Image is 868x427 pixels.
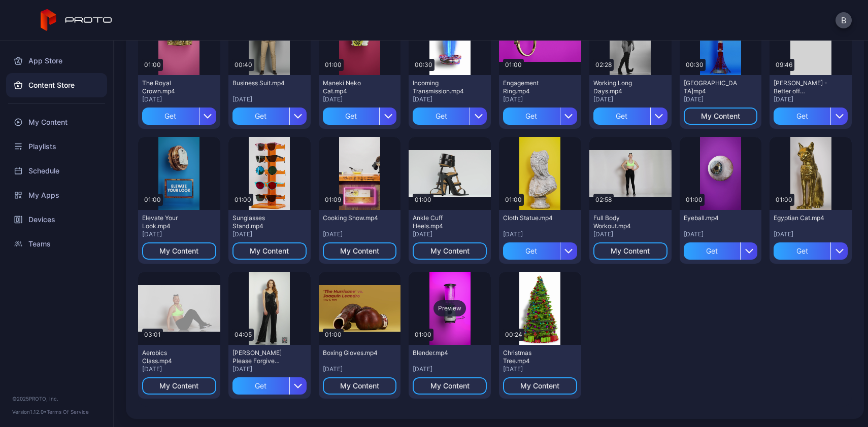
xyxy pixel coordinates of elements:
[593,108,667,125] button: Get
[323,79,379,95] div: Maneki Neko Cat.mp4
[684,108,758,125] button: My Content
[503,242,577,260] button: Get
[142,230,216,238] div: [DATE]
[593,79,649,95] div: Working Long Days.mp4
[774,214,829,222] div: Egyptian Cat.mp4
[774,242,848,260] button: Get
[503,349,559,365] div: Christmas Tree.mp4
[413,242,487,260] button: My Content
[413,230,487,238] div: [DATE]
[232,108,289,125] div: Get
[413,108,487,125] button: Get
[684,230,758,238] div: [DATE]
[413,214,469,230] div: Ankle Cuff Heels.mp4
[413,349,469,357] div: Blender.mp4
[323,108,380,125] div: Get
[142,377,216,395] button: My Content
[232,230,307,238] div: [DATE]
[433,300,466,316] div: Preview
[684,95,758,103] div: [DATE]
[684,242,741,260] div: Get
[774,230,848,238] div: [DATE]
[232,108,307,125] button: Get
[774,108,830,125] div: Get
[503,79,559,95] div: Engagement Ring.mp4
[142,349,198,365] div: Aerobics Class.mp4
[12,409,47,415] span: Version 1.12.0 •
[323,377,397,395] button: My Content
[323,365,397,373] div: [DATE]
[340,247,379,255] div: My Content
[701,112,740,120] div: My Content
[47,409,89,415] a: Terms Of Service
[250,247,289,255] div: My Content
[413,108,470,125] div: Get
[430,382,470,390] div: My Content
[6,232,107,256] a: Teams
[323,95,397,103] div: [DATE]
[6,159,107,183] a: Schedule
[142,108,199,125] div: Get
[684,242,758,260] button: Get
[232,349,288,365] div: Adeline Mocke's Please Forgive Me.mp4
[684,79,740,95] div: Tokyo Tower.mp4
[6,73,107,97] a: Content Store
[593,230,667,238] div: [DATE]
[232,242,307,260] button: My Content
[142,108,216,125] button: Get
[6,49,107,73] a: App Store
[6,110,107,134] a: My Content
[611,247,650,255] div: My Content
[340,382,379,390] div: My Content
[142,214,198,230] div: Elevate Your Look.mp4
[593,95,667,103] div: [DATE]
[159,382,198,390] div: My Content
[6,207,107,232] a: Devices
[774,95,848,103] div: [DATE]
[232,214,288,230] div: Sunglasses Stand.mp4
[142,365,216,373] div: [DATE]
[503,230,577,238] div: [DATE]
[6,183,107,207] a: My Apps
[323,230,397,238] div: [DATE]
[232,95,307,103] div: [DATE]
[6,134,107,159] a: Playlists
[593,214,649,230] div: Full Body Workout.mp4
[684,214,740,222] div: Eyeball.mp4
[774,242,830,260] div: Get
[503,108,577,125] button: Get
[413,79,469,95] div: Incoming Transmission.mp4
[503,365,577,373] div: [DATE]
[323,349,379,357] div: Boxing Gloves.mp4
[520,382,559,390] div: My Content
[413,365,487,373] div: [DATE]
[232,79,288,87] div: Business Suit.mp4
[323,108,397,125] button: Get
[774,79,829,95] div: Diane Franklin - Better off Dead.mp4
[503,108,560,125] div: Get
[503,95,577,103] div: [DATE]
[232,377,307,395] button: Get
[142,79,198,95] div: The Royal Crown.mp4
[503,214,559,222] div: Cloth Statue.mp4
[159,247,198,255] div: My Content
[232,365,307,373] div: [DATE]
[142,95,216,103] div: [DATE]
[323,214,379,222] div: Cooking Show.mp4
[503,377,577,395] button: My Content
[142,242,216,260] button: My Content
[12,395,101,403] div: © 2025 PROTO, Inc.
[232,377,289,395] div: Get
[413,95,487,103] div: [DATE]
[430,247,470,255] div: My Content
[503,242,560,260] div: Get
[593,242,667,260] button: My Content
[413,377,487,395] button: My Content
